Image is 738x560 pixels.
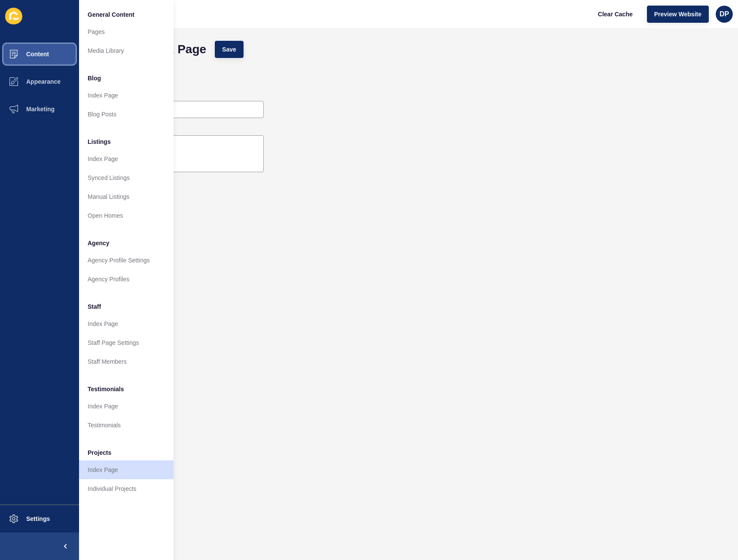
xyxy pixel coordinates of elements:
[79,22,174,41] a: Pages
[79,86,174,105] a: Index Page
[79,416,174,435] a: Testimonials
[222,45,236,54] span: Save
[591,6,640,23] button: Clear Cache
[79,41,174,60] a: Media Library
[79,105,174,124] a: Blog Posts
[598,10,633,18] span: Clear Cache
[88,302,101,311] span: Staff
[79,168,174,187] a: Synced Listings
[79,270,174,289] a: Agency Profiles
[88,137,111,146] span: Listings
[88,239,110,247] span: Agency
[215,41,244,58] button: Save
[88,385,124,393] span: Testimonials
[79,251,174,270] a: Agency Profile Settings
[79,397,174,416] a: Index Page
[79,460,174,479] a: Index Page
[88,10,134,19] span: General Content
[647,6,709,23] button: Preview Website
[88,74,101,82] span: Blog
[79,352,174,371] a: Staff Members
[720,10,729,18] span: DP
[79,333,174,352] a: Staff Page Settings
[79,314,174,333] a: Index Page
[79,479,174,498] a: Individual Projects
[79,206,174,225] a: Open Homes
[79,149,174,168] a: Index Page
[88,448,111,457] span: Projects
[654,10,701,18] span: Preview Website
[79,187,174,206] a: Manual Listings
